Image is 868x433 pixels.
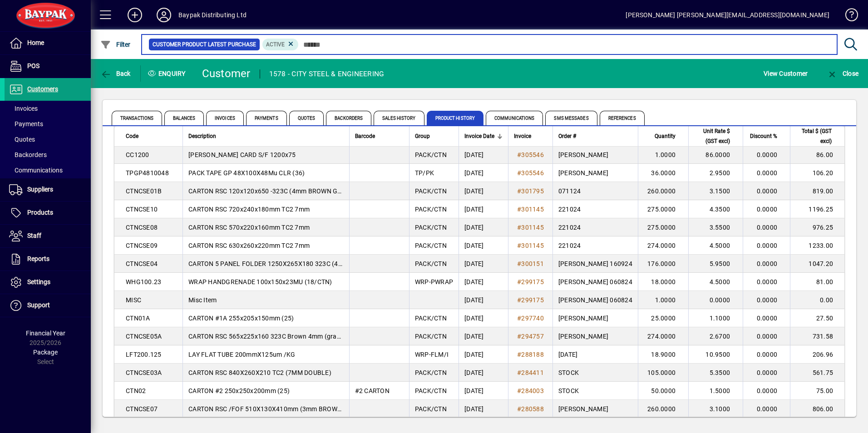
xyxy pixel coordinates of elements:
a: #288188 [514,349,547,359]
span: Home [27,39,44,46]
button: View Customer [761,65,810,82]
td: 0.0000 [743,236,790,255]
td: [DATE] [459,400,508,418]
td: 0.0000 [743,146,790,164]
a: Invoices [5,101,91,116]
a: #305546 [514,150,547,160]
span: Support [27,301,50,309]
td: 0.0000 [743,364,790,382]
div: Enquiry [141,66,195,81]
span: CARTON #1A 255x205x150mm (25) [188,315,294,322]
a: Staff [5,225,91,247]
div: Quantity [644,131,684,141]
span: CARTON RSC 570x220x160mm TC2 7mm [188,224,310,231]
span: Discount % [750,131,777,141]
td: 0.0000 [743,164,790,182]
span: CTNCSE09 [126,242,158,249]
span: SMS Messages [545,111,597,125]
span: CARTON RSC 120x120x650 -323C (4mm BROWN Grade 4) [188,187,358,195]
span: Product History [427,111,484,125]
td: 976.25 [790,218,844,236]
td: 81.00 [790,273,844,291]
span: 305546 [521,151,544,158]
a: POS [5,55,91,78]
td: 25.0000 [638,309,688,327]
span: 294757 [521,333,544,340]
a: Suppliers [5,178,91,201]
td: 2.9500 [688,164,743,182]
span: Unit Rate $ (GST excl) [694,126,730,146]
span: TP/PK [415,169,434,177]
div: Total $ (GST excl) [796,126,840,146]
div: 1578 - CITY STEEL & ENGINEERING [269,67,385,81]
td: 4.5000 [688,236,743,255]
span: Payments [246,111,287,125]
span: LAY FLAT TUBE 200mmX125um /KG [188,351,295,358]
td: [PERSON_NAME] 060824 [552,273,638,291]
div: Baypak Distributing Ltd [178,8,247,22]
a: Communications [5,162,91,178]
td: 0.0000 [743,327,790,345]
td: 2.6700 [688,327,743,345]
span: 280588 [521,405,544,413]
td: 1.0000 [638,291,688,309]
td: [DATE] [552,345,638,364]
a: #301145 [514,204,547,214]
td: STOCK [552,364,638,382]
span: # [517,224,521,231]
span: #2 CARTON [355,387,390,394]
td: 18.0000 [638,273,688,291]
td: STOCK [552,382,638,400]
span: CTNCSE03A [126,369,162,376]
span: Sales History [374,111,424,125]
span: Invoices [206,111,244,125]
span: Filter [100,41,131,48]
span: Package [33,349,58,356]
span: Back [100,70,131,77]
span: CTN02 [126,387,146,394]
td: 206.96 [790,345,844,364]
td: 75.00 [790,382,844,400]
td: 105.0000 [638,364,688,382]
span: PACK/CTN [415,187,447,195]
span: Products [27,209,53,216]
span: Barcode [355,131,375,141]
span: MISC [126,296,141,304]
span: # [517,169,521,177]
span: [PERSON_NAME] CARD S/F 1200x75 [188,151,296,158]
td: [PERSON_NAME] 060824 [552,291,638,309]
span: Code [126,131,138,141]
a: Backorders [5,147,91,162]
span: # [517,206,521,213]
span: # [517,387,521,394]
span: 301795 [521,187,544,195]
span: CTNCSE01B [126,187,162,195]
span: CARTON 5 PANEL FOLDER 1250X265X180 323C (4mm BROWN) Grd4 [188,260,392,267]
a: #299175 [514,295,547,305]
td: [DATE] [459,345,508,364]
td: 0.0000 [743,200,790,218]
span: Total $ (GST excl) [796,126,832,146]
td: 260.0000 [638,182,688,200]
span: Quotes [289,111,324,125]
a: #297740 [514,313,547,323]
a: Products [5,202,91,224]
td: 0.0000 [743,345,790,364]
div: Customer [202,66,251,81]
td: 221024 [552,200,638,218]
span: 301145 [521,242,544,249]
a: #280588 [514,404,547,414]
td: 0.0000 [743,400,790,418]
span: POS [27,62,39,69]
span: Description [188,131,216,141]
td: 4.3500 [688,200,743,218]
td: [DATE] [459,218,508,236]
span: # [517,351,521,358]
span: CTNCSE05A [126,333,162,340]
button: Back [98,65,133,82]
button: Close [824,65,861,82]
td: [DATE] [459,382,508,400]
div: Order # [558,131,632,141]
td: [DATE] [459,236,508,255]
td: 3.1500 [688,182,743,200]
